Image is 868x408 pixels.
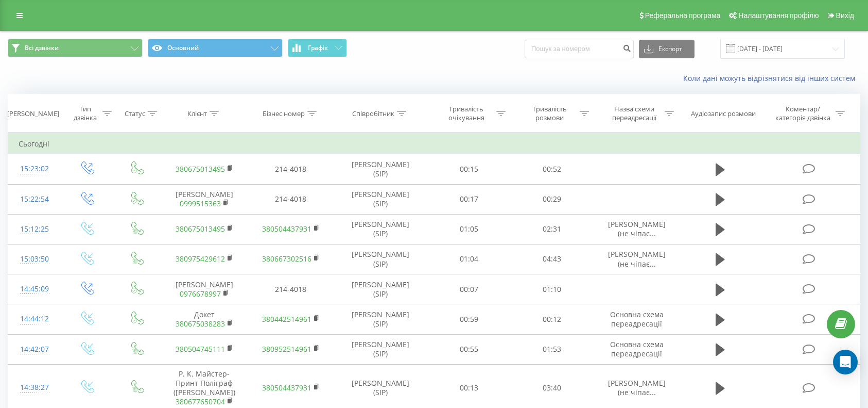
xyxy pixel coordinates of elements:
[594,334,680,364] td: Основна схема переадресації
[608,378,666,397] span: [PERSON_NAME] (не чіпає...
[248,154,334,184] td: 214-4018
[308,44,328,52] span: Графік
[510,274,594,304] td: 01:10
[683,73,860,83] a: Коли дані можуть відрізнятися вiд інших систем
[248,274,334,304] td: 214-4018
[148,39,283,57] button: Основний
[262,383,311,393] a: 380504437931
[334,184,427,214] td: [PERSON_NAME] (SIP)
[176,224,225,234] a: 380675013495
[352,109,394,118] div: Співробітник
[180,289,221,299] a: 0976678997
[262,314,311,324] a: 380442514961
[19,219,51,239] div: 15:12:25
[262,344,311,354] a: 380952514961
[8,134,860,154] td: Сьогодні
[125,109,145,118] div: Статус
[334,334,427,364] td: [PERSON_NAME] (SIP)
[510,154,594,184] td: 00:52
[427,274,511,304] td: 00:07
[427,154,511,184] td: 00:15
[8,39,143,57] button: Всі дзвінки
[836,11,854,20] span: Вихід
[262,254,311,264] a: 380667302516
[262,224,311,234] a: 380504437931
[334,244,427,274] td: [PERSON_NAME] (SIP)
[19,279,51,299] div: 14:45:09
[773,105,833,122] div: Коментар/категорія дзвінка
[738,11,819,20] span: Налаштування профілю
[334,214,427,244] td: [PERSON_NAME] (SIP)
[176,344,225,354] a: 380504745111
[525,40,634,58] input: Пошук за номером
[427,244,511,274] td: 01:04
[510,184,594,214] td: 00:29
[691,109,756,118] div: Аудіозапис розмови
[161,274,248,304] td: [PERSON_NAME]
[71,105,100,122] div: Тип дзвінка
[25,44,59,52] span: Всі дзвінки
[427,304,511,334] td: 00:59
[161,184,248,214] td: [PERSON_NAME]
[427,214,511,244] td: 01:05
[161,304,248,334] td: Докет
[645,11,721,20] span: Реферальна програма
[439,105,494,122] div: Тривалість очікування
[639,40,695,58] button: Експорт
[176,254,225,264] a: 380975429612
[594,304,680,334] td: Основна схема переадресації
[176,397,225,406] a: 380677650704
[176,164,225,174] a: 380675013495
[510,244,594,274] td: 04:43
[334,274,427,304] td: [PERSON_NAME] (SIP)
[510,304,594,334] td: 00:12
[510,214,594,244] td: 02:31
[19,339,51,360] div: 14:42:07
[263,109,305,118] div: Бізнес номер
[607,105,662,122] div: Назва схеми переадресації
[510,334,594,364] td: 01:53
[608,249,666,268] span: [PERSON_NAME] (не чіпає...
[248,184,334,214] td: 214-4018
[833,350,858,374] div: Open Intercom Messenger
[334,154,427,184] td: [PERSON_NAME] (SIP)
[427,334,511,364] td: 00:55
[427,184,511,214] td: 00:17
[19,249,51,269] div: 15:03:50
[19,378,51,398] div: 14:38:27
[7,109,59,118] div: [PERSON_NAME]
[608,219,666,238] span: [PERSON_NAME] (не чіпає...
[19,309,51,329] div: 14:44:12
[334,304,427,334] td: [PERSON_NAME] (SIP)
[288,39,347,57] button: Графік
[19,159,51,179] div: 15:23:02
[176,319,225,329] a: 380675038283
[522,105,577,122] div: Тривалість розмови
[180,199,221,208] a: 0999515363
[187,109,207,118] div: Клієнт
[19,189,51,209] div: 15:22:54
